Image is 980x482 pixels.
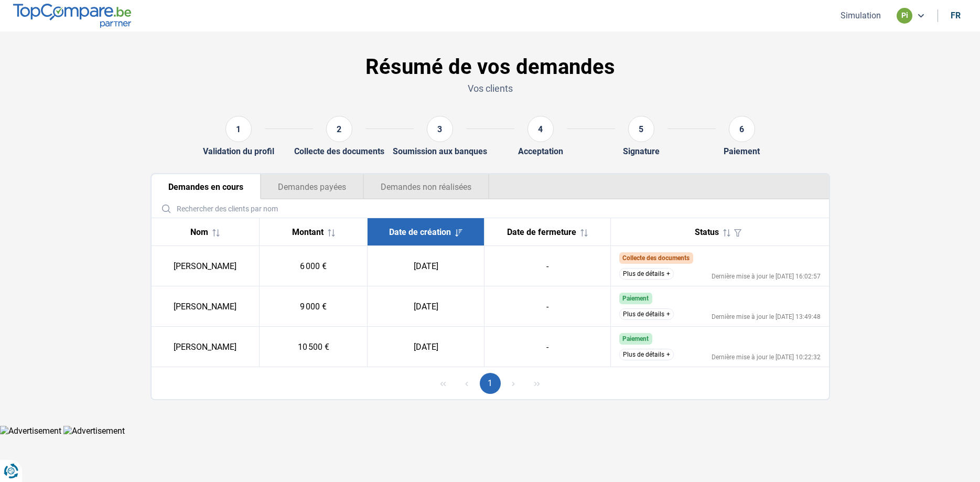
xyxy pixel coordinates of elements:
div: Dernière mise à jour le [DATE] 13:49:48 [712,314,821,320]
div: fr [951,10,961,20]
button: Last Page [526,373,547,394]
div: 2 [326,116,352,142]
span: Montant [292,227,324,237]
div: 3 [427,116,453,142]
p: Vos clients [150,82,830,95]
div: Acceptation [518,146,563,156]
button: Plus de détails [619,308,674,320]
button: Simulation [837,10,884,21]
span: Date de fermeture [507,227,576,237]
td: [DATE] [368,246,484,286]
button: Plus de détails [619,268,674,280]
button: Page 1 [480,373,501,394]
div: Paiement [724,146,760,156]
td: [DATE] [368,286,484,327]
div: 4 [527,116,554,142]
span: Collecte des documents [622,254,690,262]
button: Demandes en cours [152,174,261,199]
td: 10 500 € [260,327,368,367]
div: Collecte des documents [294,146,384,156]
td: [DATE] [368,327,484,367]
td: 6 000 € [260,246,368,286]
div: 6 [729,116,755,142]
h1: Résumé de vos demandes [150,55,830,80]
div: Soumission aux banques [393,146,487,156]
div: Dernière mise à jour le [DATE] 10:22:32 [712,354,821,360]
td: 9 000 € [260,286,368,327]
span: Paiement [622,335,649,342]
div: Validation du profil [203,146,274,156]
td: - [484,327,611,367]
td: [PERSON_NAME] [152,327,260,367]
div: 1 [225,116,252,142]
button: First Page [433,373,454,394]
div: Signature [623,146,660,156]
button: Previous Page [456,373,477,394]
div: 5 [628,116,654,142]
td: - [484,286,611,327]
td: - [484,246,611,286]
span: Status [695,227,719,237]
div: pi [897,8,912,24]
button: Demandes payées [261,174,363,199]
td: [PERSON_NAME] [152,286,260,327]
button: Demandes non réalisées [363,174,489,199]
span: Nom [190,227,208,237]
div: Dernière mise à jour le [DATE] 16:02:57 [712,273,821,280]
input: Rechercher des clients par nom [156,199,825,218]
button: Next Page [503,373,524,394]
span: Date de création [389,227,451,237]
button: Plus de détails [619,349,674,360]
img: TopCompare.be [13,4,131,27]
span: Paiement [622,295,649,302]
td: [PERSON_NAME] [152,246,260,286]
img: Advertisement [63,426,125,436]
